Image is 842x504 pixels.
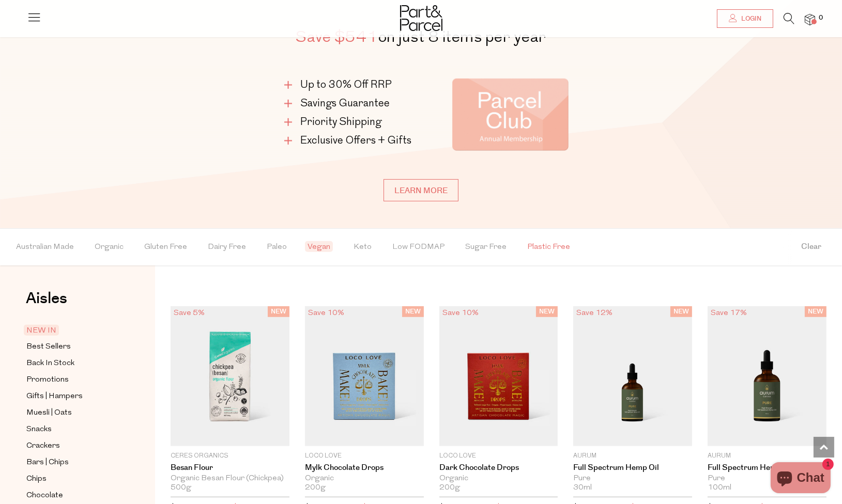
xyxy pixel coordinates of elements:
[816,13,825,23] span: 0
[26,423,120,436] a: Snacks
[243,24,600,50] h2: on just 8 items per year
[536,306,558,317] span: NEW
[26,472,120,485] a: Chips
[439,451,558,461] p: Loco Love
[305,241,333,252] span: Vegan
[708,483,731,493] span: 100ml
[717,9,773,28] a: Login
[573,463,692,472] a: Full Spectrum Hemp Oil
[26,390,120,403] a: Gifts | Hampers
[16,229,74,265] span: Australian Made
[26,473,47,485] span: Chips
[402,306,424,317] span: NEW
[171,474,289,483] div: Organic Besan Flour (Chickpea)
[267,229,287,265] span: Paleo
[26,456,120,469] a: Bars | Chips
[305,451,424,461] p: Loco Love
[384,179,458,201] a: Learn more
[354,229,372,265] span: Keto
[305,474,424,483] div: Organic
[26,341,71,353] span: Best Sellers
[708,451,826,461] p: Aurum
[805,14,815,25] a: 0
[171,306,289,446] img: Besan Flour
[573,451,692,461] p: Aurum
[400,5,442,31] img: Part&Parcel
[268,306,289,317] span: NEW
[26,406,120,419] a: Muesli | Oats
[26,291,67,317] a: Aisles
[708,463,826,472] a: Full Spectrum Hemp Oil
[26,357,74,370] span: Back In Stock
[26,373,120,386] a: Promotions
[26,390,83,403] span: Gifts | Hampers
[465,229,507,265] span: Sugar Free
[708,306,826,446] img: Full Spectrum Hemp Oil
[26,357,120,370] a: Back In Stock
[305,306,347,320] div: Save 10%
[26,287,67,310] span: Aisles
[768,462,834,496] inbox-online-store-chat: Shopify online store chat
[527,229,570,265] span: Plastic Free
[305,483,326,493] span: 200g
[24,325,59,336] span: NEW IN
[171,463,289,472] a: Besan Flour
[26,423,52,436] span: Snacks
[171,306,208,320] div: Save 5%
[208,229,246,265] span: Dairy Free
[26,439,120,452] a: Crackers
[171,483,191,493] span: 500g
[708,306,750,320] div: Save 17%
[26,456,69,469] span: Bars | Chips
[284,134,416,148] li: Exclusive Offers + Gifts
[26,324,120,337] a: NEW IN
[573,306,692,446] img: Full Spectrum Hemp Oil
[284,97,416,111] li: Savings Guarantee
[95,229,124,265] span: Organic
[439,463,558,472] a: Dark Chocolate Drops
[26,490,63,502] span: Chocolate
[284,78,416,92] li: Up to 30% Off RRP
[439,306,558,446] img: Dark Chocolate Drops
[305,463,424,472] a: Mylk Chocolate Drops
[26,489,120,502] a: Chocolate
[171,451,289,461] p: Ceres Organics
[805,306,826,317] span: NEW
[144,229,187,265] span: Gluten Free
[708,474,826,483] div: Pure
[26,374,69,386] span: Promotions
[284,115,416,130] li: Priority Shipping
[739,14,761,23] span: Login
[573,306,616,320] div: Save 12%
[26,407,72,419] span: Muesli | Oats
[439,474,558,483] div: Organic
[439,483,460,493] span: 200g
[780,229,842,265] button: Clear filter by Filter
[573,483,592,493] span: 30ml
[26,340,120,353] a: Best Sellers
[26,440,60,452] span: Crackers
[392,229,445,265] span: Low FODMAP
[670,306,692,317] span: NEW
[573,474,692,483] div: Pure
[439,306,482,320] div: Save 10%
[305,306,424,446] img: Mylk Chocolate Drops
